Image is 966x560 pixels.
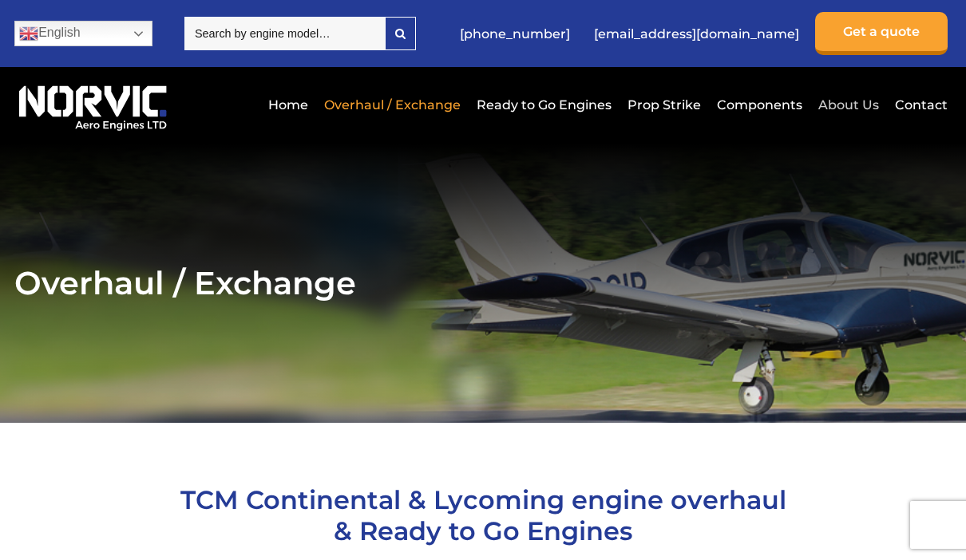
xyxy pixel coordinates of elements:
[713,85,806,124] a: Components
[14,79,171,132] img: Norvic Aero Engines logo
[473,85,616,124] a: Ready to Go Engines
[184,17,385,50] input: Search by engine model…
[586,14,807,53] a: [EMAIL_ADDRESS][DOMAIN_NAME]
[14,21,152,46] a: English
[452,14,578,53] a: [PHONE_NUMBER]
[814,85,883,124] a: About Us
[891,85,948,124] a: Contact
[19,24,38,43] img: en
[815,12,948,55] a: Get a quote
[624,85,705,124] a: Prop Strike
[264,85,312,124] a: Home
[14,263,952,302] h2: Overhaul / Exchange
[180,484,786,546] span: TCM Continental & Lycoming engine overhaul & Ready to Go Engines
[320,85,465,124] a: Overhaul / Exchange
